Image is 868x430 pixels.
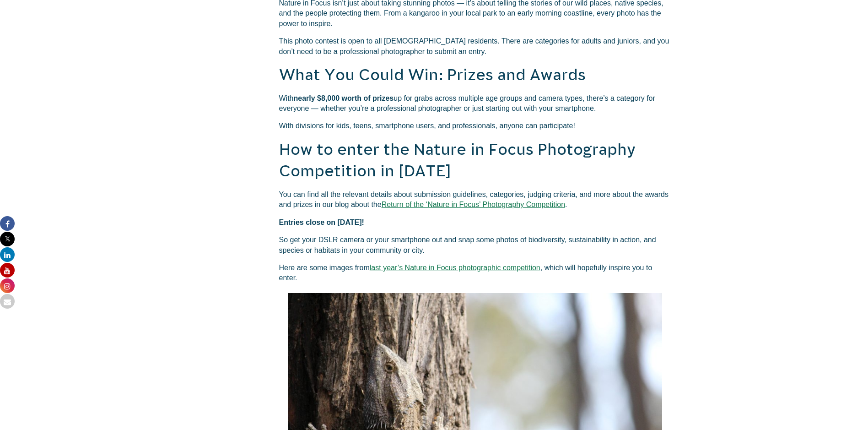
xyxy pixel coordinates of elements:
[279,218,364,226] strong: Entries close on [DATE]!
[279,36,672,57] p: This photo contest is open to all [DEMOGRAPHIC_DATA] residents. There are categories for adults a...
[370,264,540,272] a: last year’s Nature in Focus photographic competition
[279,235,672,256] p: So get your DSLR camera or your smartphone out and snap some photos of biodiversity, sustainabili...
[279,121,672,131] p: With divisions for kids, teens, smartphone users, and professionals, anyone can participate!
[279,64,672,86] h2: What You Could Win: Prizes and Awards
[294,94,394,102] strong: nearly $8,000 worth of prizes
[279,139,672,182] h2: How to enter the Nature in Focus Photography Competition in [DATE]
[279,190,672,210] p: You can find all the relevant details about submission guidelines, categories, judging criteria, ...
[279,263,672,283] p: Here are some images from , which will hopefully inspire you to enter.
[382,201,565,208] a: Return of the ‘Nature in Focus’ Photography Competition
[279,93,672,114] p: With up for grabs across multiple age groups and camera types, there’s a category for everyone — ...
